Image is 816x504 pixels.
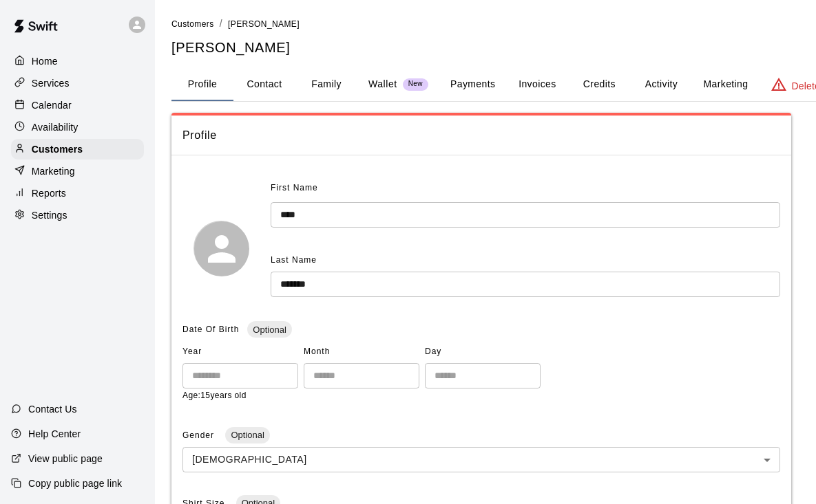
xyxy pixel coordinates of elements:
p: Wallet [368,77,397,91]
span: Optional [247,325,291,335]
span: Year [182,341,298,363]
a: Settings [11,205,144,226]
button: Profile [171,68,233,101]
p: Help Center [28,427,81,441]
span: Month [304,341,419,363]
p: Copy public page link [28,476,122,490]
button: Marketing [692,68,759,101]
li: / [220,17,222,31]
span: First Name [271,177,318,199]
div: [DEMOGRAPHIC_DATA] [182,447,780,472]
span: Date Of Birth [182,325,239,334]
p: Availability [32,120,79,134]
a: Services [11,73,144,94]
button: Contact [233,68,295,101]
p: Contact Us [28,402,77,416]
button: Invoices [506,68,568,101]
p: Home [32,54,58,68]
a: Home [11,51,144,72]
span: Day [425,341,541,363]
span: Profile [182,127,780,144]
span: Optional [225,430,269,440]
span: Gender [182,430,217,440]
p: Calendar [32,98,72,112]
a: Availability [11,117,144,138]
button: Credits [568,68,630,101]
p: View public page [28,452,103,465]
a: Customers [11,139,144,160]
a: Calendar [11,95,144,116]
p: Settings [32,208,67,222]
p: Reports [32,186,66,200]
span: [PERSON_NAME] [228,19,300,29]
a: Customers [171,18,214,29]
p: Services [32,76,70,90]
button: Payments [439,68,506,101]
a: Reports [11,183,144,204]
button: Activity [630,68,692,101]
span: Customers [171,19,214,29]
span: New [403,80,428,89]
a: Marketing [11,161,144,182]
span: Age: 15 years old [182,391,247,400]
span: Last Name [271,255,317,265]
p: Customers [32,142,83,156]
button: Family [295,68,357,101]
p: Marketing [32,164,75,178]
